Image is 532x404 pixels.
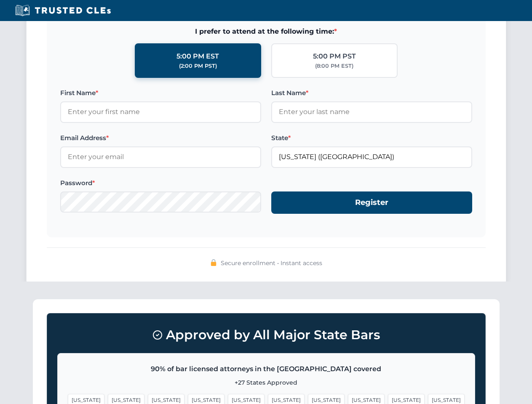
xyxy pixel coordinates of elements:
[315,62,353,70] div: (8:00 PM EST)
[57,324,475,346] h3: Approved by All Major State Bars
[68,364,465,375] p: 90% of bar licensed attorneys in the [GEOGRAPHIC_DATA] covered
[179,62,217,70] div: (2:00 PM PST)
[60,133,261,143] label: Email Address
[176,51,219,62] div: 5:00 PM EST
[271,101,472,122] input: Enter your last name
[271,191,472,214] button: Register
[271,133,472,143] label: State
[60,146,261,167] input: Enter your email
[313,51,356,62] div: 5:00 PM PST
[221,258,322,268] span: Secure enrollment • Instant access
[60,178,261,188] label: Password
[60,26,472,37] span: I prefer to attend at the following time:
[60,101,261,122] input: Enter your first name
[271,88,472,98] label: Last Name
[271,146,472,167] input: Florida (FL)
[13,4,113,17] img: Trusted CLEs
[60,88,261,98] label: First Name
[210,259,217,266] img: 🔒
[68,378,465,387] p: +27 States Approved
